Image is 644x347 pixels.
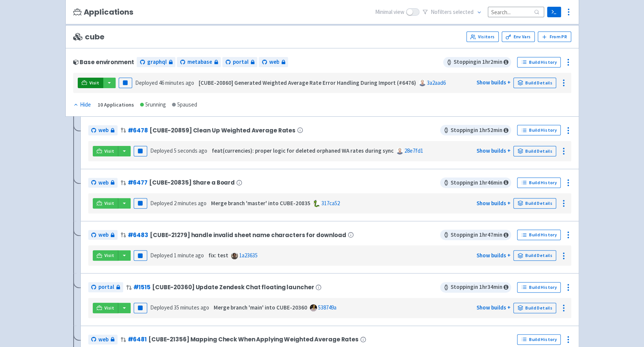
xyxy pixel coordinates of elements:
[214,304,307,311] strong: Merge branch 'main' into CUBE-20360
[147,58,166,66] span: graphql
[538,32,571,42] button: From PR
[128,335,147,343] a: #6481
[93,250,118,261] a: Visit
[211,200,311,207] strong: Merge branch 'master' into CUBE-20835
[177,57,221,67] a: metabase
[174,147,207,154] time: 5 seconds ago
[259,57,288,67] a: web
[150,304,209,311] span: Deployed
[148,336,359,342] span: [CUBE-21356] Mapping Check When Applying Weighted Average Rates
[212,147,394,154] strong: feat(currencies): proper logic for deleted orphaned WA rates during sync
[239,252,258,259] a: 1a23635
[98,231,109,239] span: web
[93,146,118,156] a: Visit
[513,250,556,261] a: Build Details
[78,78,103,88] a: Visit
[88,230,118,240] a: web
[149,127,296,134] span: [CUBE-20859] Clean Up Weighted Average Rates
[88,178,118,188] a: web
[174,200,207,207] time: 2 minutes ago
[133,283,151,291] a: #1515
[93,198,118,209] a: Visit
[98,179,109,187] span: web
[513,78,556,88] a: Build Details
[128,231,148,239] a: #6483
[375,8,404,17] span: Minimal view
[517,230,561,240] a: Build History
[232,58,248,66] span: portal
[174,304,209,311] time: 35 minutes ago
[88,125,118,135] a: web
[476,200,510,207] a: Show builds +
[321,200,340,207] a: 317ca52
[104,148,114,154] span: Visit
[440,177,511,188] span: Stopping in 1 hr 46 min
[73,101,91,109] div: Hide
[187,58,212,66] span: metabase
[513,198,556,209] a: Build Details
[104,305,114,311] span: Visit
[119,78,132,88] button: Pause
[517,57,561,68] a: Build History
[517,125,561,135] a: Build History
[135,79,194,86] span: Deployed
[547,7,561,17] a: Terminal
[502,32,535,42] a: Env Vars
[88,335,118,345] a: web
[488,7,544,17] input: Search...
[476,304,510,311] a: Show builds +
[104,252,114,258] span: Visit
[134,198,147,209] button: Pause
[128,126,148,134] a: #6478
[98,283,114,291] span: portal
[466,32,499,42] a: Visitors
[89,80,99,86] span: Visit
[134,146,147,156] button: Pause
[476,252,510,259] a: Show builds +
[440,282,511,293] span: Stopping in 1 hr 34 min
[174,252,204,259] time: 1 minute ago
[453,8,474,15] span: selected
[150,200,207,207] span: Deployed
[517,282,561,293] a: Build History
[98,335,109,344] span: web
[404,147,423,154] a: 28e7fd1
[150,252,204,259] span: Deployed
[150,147,207,154] span: Deployed
[476,79,510,86] a: Show builds +
[476,147,510,154] a: Show builds +
[517,334,561,345] a: Build History
[140,101,166,109] div: 5 running
[443,57,511,68] span: Stopping in 1 hr 2 min
[318,304,336,311] a: 538749a
[149,179,235,186] span: [CUBE-20835] Share a Board
[208,252,228,259] strong: fix: test
[513,146,556,156] a: Build Details
[513,303,556,313] a: Build Details
[98,101,134,109] div: 10 Applications
[73,101,92,109] button: Hide
[128,179,148,186] a: #6477
[98,126,109,135] span: web
[152,284,314,290] span: [CUBE-20360] Update Zendesk Chat floating launcher
[73,59,134,65] div: Base environment
[427,79,446,86] a: 3a2aad6
[172,101,197,109] div: 5 paused
[88,282,123,292] a: portal
[93,303,118,313] a: Visit
[199,79,416,86] strong: [CUBE-20860] Generated Weighted Average Rate Error Handling During Import (#6476)
[150,232,346,238] span: [CUBE-21279] handle invalid sheet name characters for download
[269,58,279,66] span: web
[440,230,511,240] span: Stopping in 1 hr 47 min
[431,8,474,17] span: No filter s
[134,250,147,261] button: Pause
[73,8,133,17] h3: Applications
[137,57,175,67] a: graphql
[440,125,511,135] span: Stopping in 1 hr 52 min
[134,303,147,313] button: Pause
[159,79,194,86] time: 46 minutes ago
[104,200,114,206] span: Visit
[222,57,257,67] a: portal
[517,177,561,188] a: Build History
[73,33,104,41] span: cube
